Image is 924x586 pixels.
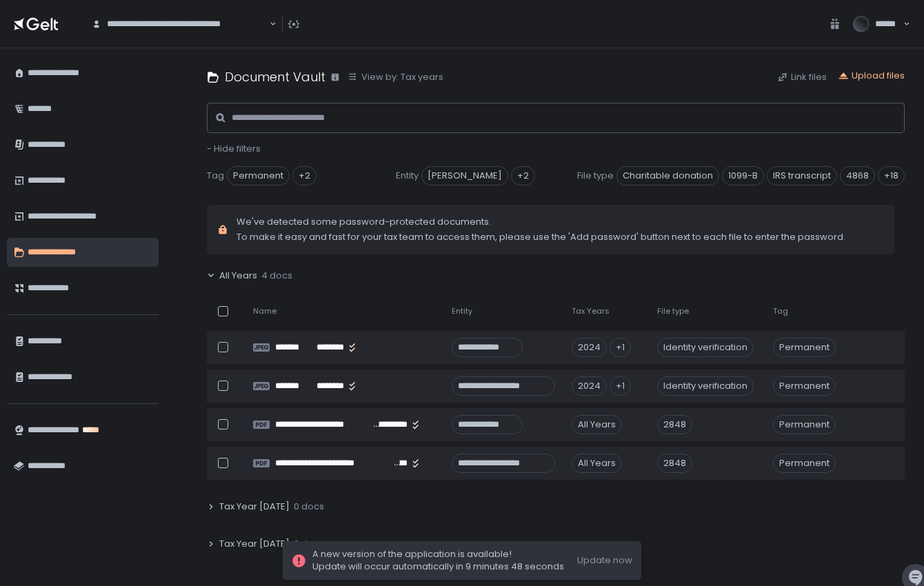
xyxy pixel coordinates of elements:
[348,71,443,83] button: View by: Tax years
[294,538,324,550] span: 0 docs
[572,376,607,396] div: 2024
[577,554,632,567] button: Update now
[616,166,719,185] span: Charitable donation
[219,270,257,282] span: All Years
[261,270,292,282] span: 4 docs
[219,538,290,550] span: Tax Year [DATE]
[572,338,607,357] div: 2024
[207,143,261,155] button: - Hide filters
[767,166,837,185] span: IRS transcript
[773,415,836,434] span: Permanent
[312,548,564,573] span: A new version of the application is available! Update will occur automatically in 9 minutes 48 se...
[219,501,290,513] span: Tax Year [DATE]
[237,216,845,228] span: We've detected some password-protected documents.
[773,338,836,357] span: Permanent
[657,376,754,396] div: Identity verification
[777,71,827,83] button: Link files
[657,306,689,316] span: File type
[83,9,277,39] div: Search for option
[657,454,692,473] div: 2848
[610,338,631,357] div: +1
[452,306,472,316] span: Entity
[878,166,905,185] div: +18
[840,166,875,185] span: 4868
[577,170,614,182] span: File type
[572,306,610,316] span: Tax Years
[237,231,845,243] span: To make it easy and fast for your tax team to access them, please use the 'Add password' button n...
[610,376,631,396] div: +1
[773,454,836,473] span: Permanent
[294,501,324,513] span: 0 docs
[292,166,317,185] div: +2
[396,170,419,182] span: Entity
[838,70,905,82] button: Upload files
[268,17,268,31] input: Search for option
[225,68,325,86] h1: Document Vault
[207,142,261,155] span: - Hide filters
[227,166,290,185] span: Permanent
[722,166,764,185] span: 1099-B
[207,170,224,182] span: Tag
[421,166,508,185] span: [PERSON_NAME]
[572,415,622,434] div: All Years
[773,306,788,316] span: Tag
[511,166,535,185] div: +2
[773,376,836,396] span: Permanent
[657,338,754,357] div: Identity verification
[572,454,622,473] div: All Years
[657,415,692,434] div: 2848
[253,306,277,316] span: Name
